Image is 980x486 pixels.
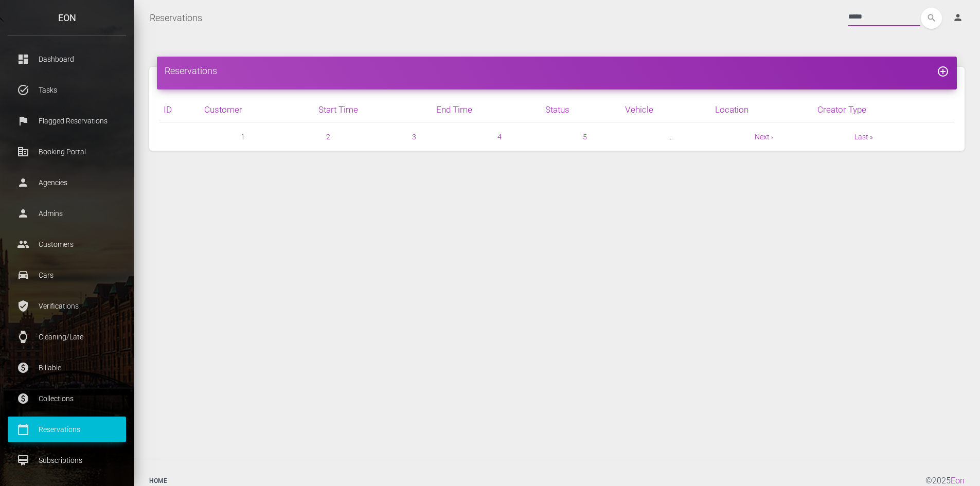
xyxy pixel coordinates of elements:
a: watch Cleaning/Late [8,324,126,350]
a: drive_eta Cars [8,262,126,288]
nav: pager [159,131,954,143]
a: person Agencies [8,170,126,195]
p: Dashboard [15,51,118,67]
th: Vehicle [621,97,711,122]
i: person [953,12,963,23]
th: Customer [200,97,314,122]
i: add_circle_outline [937,65,949,78]
p: Agencies [15,175,118,190]
th: Status [541,97,621,122]
a: 4 [497,133,502,141]
th: End Time [432,97,541,122]
a: Next › [755,133,773,141]
a: 5 [583,133,587,141]
p: Booking Portal [15,144,118,159]
th: ID [159,97,200,122]
a: flag Flagged Reservations [8,108,126,134]
a: Last » [854,133,873,141]
a: Reservations [150,5,202,31]
p: Flagged Reservations [15,113,118,129]
a: people Customers [8,231,126,257]
a: corporate_fare Booking Portal [8,139,126,165]
p: Collections [15,391,118,406]
a: calendar_today Reservations [8,417,126,442]
p: Reservations [15,422,118,437]
p: Tasks [15,82,118,98]
span: … [668,131,673,143]
a: paid Collections [8,386,126,411]
p: Admins [15,206,118,221]
th: Location [711,97,814,122]
th: Creator Type [813,97,954,122]
p: Cleaning/Late [15,329,118,345]
a: person Admins [8,201,126,226]
h4: Reservations [165,64,949,77]
p: Customers [15,237,118,252]
a: 2 [326,133,330,141]
a: 3 [412,133,416,141]
a: person [945,8,972,28]
a: Eon [951,476,965,485]
a: card_membership Subscriptions [8,447,126,473]
a: verified_user Verifications [8,293,126,319]
span: 1 [241,131,245,143]
p: Billable [15,360,118,375]
p: Subscriptions [15,453,118,468]
p: Cars [15,267,118,283]
button: search [921,8,942,29]
a: task_alt Tasks [8,77,126,103]
th: Start Time [314,97,432,122]
a: dashboard Dashboard [8,46,126,72]
a: paid Billable [8,355,126,381]
p: Verifications [15,298,118,314]
a: add_circle_outline [937,65,949,76]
